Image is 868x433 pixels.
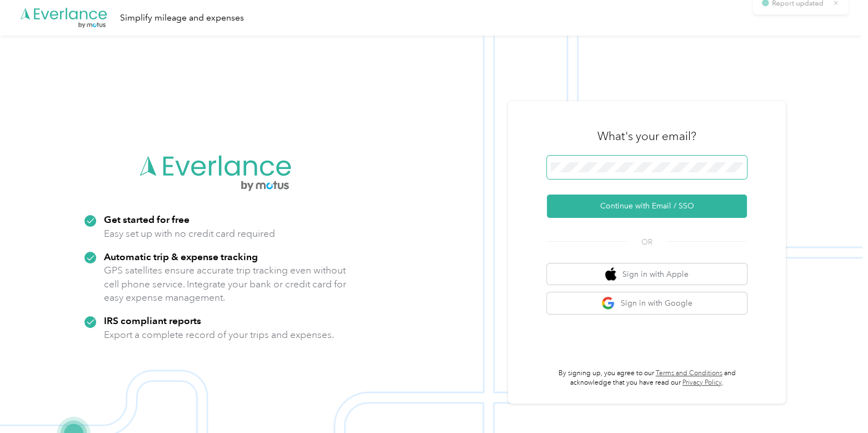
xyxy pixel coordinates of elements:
h3: What's your email? [597,128,696,144]
p: GPS satellites ensure accurate trip tracking even without cell phone service. Integrate your bank... [104,263,347,305]
div: Simplify mileage and expenses [120,11,244,25]
img: apple logo [605,267,616,281]
button: google logoSign in with Google [547,292,747,314]
p: Export a complete record of your trips and expenses. [104,328,334,342]
img: google logo [601,296,615,310]
button: apple logoSign in with Apple [547,263,747,285]
a: Terms and Conditions [656,369,722,377]
strong: Automatic trip & expense tracking [104,251,258,262]
strong: IRS compliant reports [104,315,201,326]
p: Easy set up with no credit card required [104,227,275,241]
button: Continue with Email / SSO [547,195,747,218]
strong: Get started for free [104,213,189,225]
a: Privacy Policy [682,379,722,387]
p: By signing up, you agree to our and acknowledge that you have read our . [547,369,747,388]
iframe: Everlance-gr Chat Button Frame [806,371,868,433]
span: OR [627,236,666,248]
